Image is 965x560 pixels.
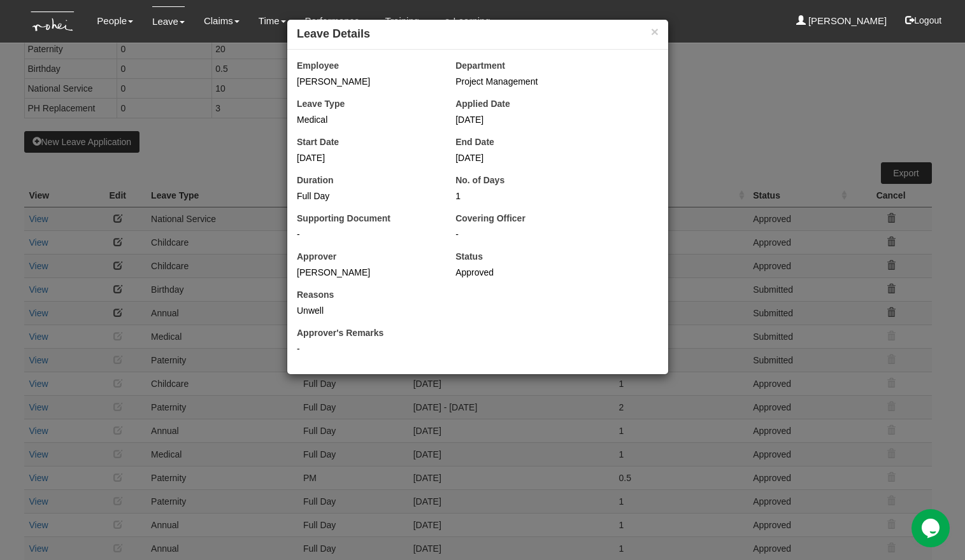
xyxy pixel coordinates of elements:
div: 1 [455,190,595,202]
div: - [297,228,436,241]
label: Approver's Remarks [297,326,383,339]
label: Reasons [297,288,334,301]
div: - [455,228,659,241]
div: Medical [297,113,436,126]
div: Approved [455,266,595,279]
div: [DATE] [455,151,595,164]
label: Supporting Document [297,212,390,225]
label: Status [455,250,483,263]
label: Approver [297,250,336,263]
div: - [297,342,659,355]
div: [DATE] [297,151,436,164]
b: Leave Details [297,27,370,40]
label: Duration [297,174,334,186]
label: Leave Type [297,97,345,110]
label: No. of Days [455,174,504,186]
label: End Date [455,136,494,148]
button: × [651,25,659,38]
div: [DATE] [455,113,595,126]
label: Covering Officer [455,212,525,225]
label: Employee [297,59,339,72]
div: Unwell [297,304,500,317]
div: [PERSON_NAME] [297,266,436,279]
label: Start Date [297,136,339,148]
iframe: chat widget [911,509,952,547]
div: [PERSON_NAME] [297,75,436,88]
label: Applied Date [455,97,510,110]
label: Department [455,59,505,72]
div: Full Day [297,190,436,202]
div: Project Management [455,75,659,88]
